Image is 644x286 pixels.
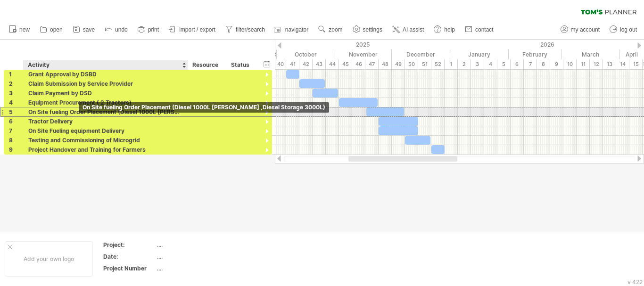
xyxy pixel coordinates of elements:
div: 41 [286,59,299,69]
a: my account [558,24,603,36]
span: settings [363,26,382,33]
span: my account [571,26,600,33]
div: 45 [339,59,352,69]
div: .... [157,264,236,272]
div: 47 [365,59,379,69]
div: 42 [299,59,313,69]
div: 15 [629,59,643,69]
a: save [70,24,98,36]
span: log out [620,26,637,33]
span: contact [475,26,494,33]
div: Claim Payment by DSD [28,89,183,98]
div: 40 [273,59,286,69]
div: 46 [352,59,365,69]
span: save [83,26,95,33]
div: 4 [9,98,23,107]
a: print [135,24,162,36]
div: 5 [497,59,511,69]
div: 51 [418,59,431,69]
div: 8 [537,59,550,69]
a: undo [102,24,131,36]
div: 6 [511,59,524,69]
div: 1 [445,59,458,69]
a: new [7,24,33,36]
div: 9 [9,145,23,154]
a: filter/search [223,24,268,36]
div: December 2025 [392,49,450,59]
div: Project: [103,241,155,249]
div: 3 [471,59,484,69]
div: 11 [577,59,590,69]
span: undo [115,26,128,33]
div: On Site fueling Order Placement (Diesel 1000L [PERSON_NAME] ,Diesel Storage 3000L) [28,107,183,116]
div: 9 [550,59,563,69]
div: 44 [326,59,339,69]
div: 5 [9,107,23,116]
div: Resource [192,60,221,70]
span: AI assist [403,26,424,33]
div: 48 [379,59,392,69]
div: October 2025 [277,49,335,59]
div: 8 [9,136,23,145]
div: 50 [405,59,418,69]
a: AI assist [390,24,427,36]
div: .... [157,253,236,261]
a: contact [462,24,496,36]
div: Tractor Delivery [28,117,183,126]
span: help [444,26,455,33]
div: Date: [103,253,155,261]
a: open [37,24,66,36]
a: settings [350,24,385,36]
span: new [19,26,30,33]
span: navigator [285,26,308,33]
span: print [148,26,159,33]
span: zoom [329,26,342,33]
div: 52 [431,59,445,69]
div: 12 [590,59,603,69]
div: 2 [9,79,23,88]
div: On Site Fueling equipment Delivery [28,126,183,135]
div: Add your own logo [5,241,93,277]
span: import / export [179,26,215,33]
a: zoom [316,24,345,36]
div: 14 [616,59,629,69]
div: Testing and Commissioning of Microgrid [28,136,183,145]
div: 6 [9,117,23,126]
div: January 2026 [450,49,509,59]
div: November 2025 [335,49,392,59]
div: 7 [9,126,23,135]
div: 2 [458,59,471,69]
span: open [50,26,63,33]
span: filter/search [236,26,265,33]
a: log out [607,24,640,36]
div: 13 [603,59,616,69]
div: Activity [28,60,182,70]
a: import / export [166,24,218,36]
div: Claim Submission by Service Provider [28,79,183,88]
a: navigator [272,24,311,36]
div: Equipment Procurement ( 2 Tractors) [28,98,183,107]
div: v 422 [627,278,643,286]
div: 49 [392,59,405,69]
a: help [431,24,458,36]
div: 43 [313,59,326,69]
div: 1 [9,70,23,79]
div: Project Number [103,264,155,272]
div: Status [231,60,252,70]
div: Project Handover and Training for Farmers [28,145,183,154]
div: 10 [563,59,577,69]
div: February 2026 [509,49,561,59]
div: 3 [9,89,23,98]
div: 7 [524,59,537,69]
div: March 2026 [561,49,620,59]
div: Grant Approval by DSBD [28,70,183,79]
div: On Site fueling Order Placement (Diesel 1000L [PERSON_NAME] ,Diesel Storage 3000L) [79,102,329,113]
div: 4 [484,59,497,69]
div: .... [157,241,236,249]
